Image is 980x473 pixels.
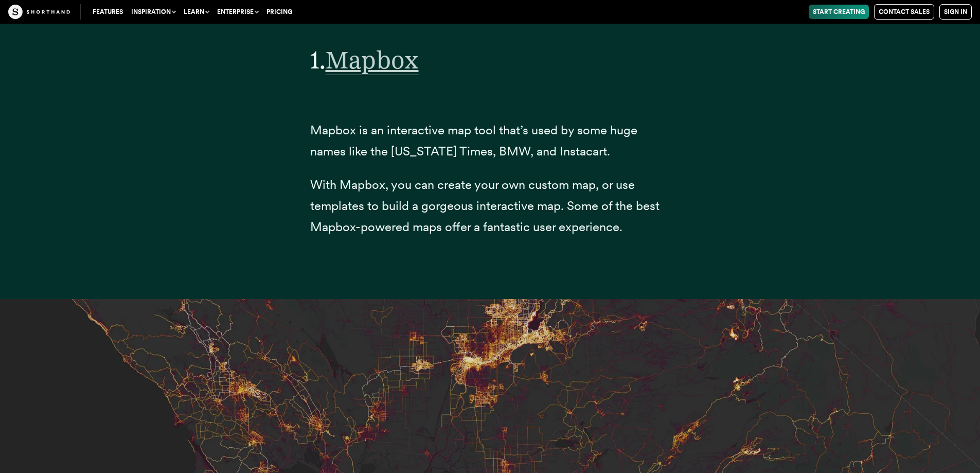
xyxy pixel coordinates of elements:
span: With Mapbox, you can create your own custom map, or use templates to build a gorgeous interactive... [310,177,660,234]
span: Mapbox is an interactive map tool that’s used by some huge names like the [US_STATE] Times, BMW, ... [310,122,637,159]
button: Learn [180,5,213,19]
a: Features [88,5,127,19]
a: Contact Sales [874,4,934,20]
a: Start Creating [809,5,869,19]
span: Mapbox [326,45,419,75]
span: 1. [310,45,326,75]
a: Pricing [262,5,296,19]
a: Mapbox [326,45,419,75]
a: Sign in [939,4,972,20]
img: The Craft [8,5,70,19]
button: Enterprise [213,5,262,19]
button: Inspiration [127,5,180,19]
